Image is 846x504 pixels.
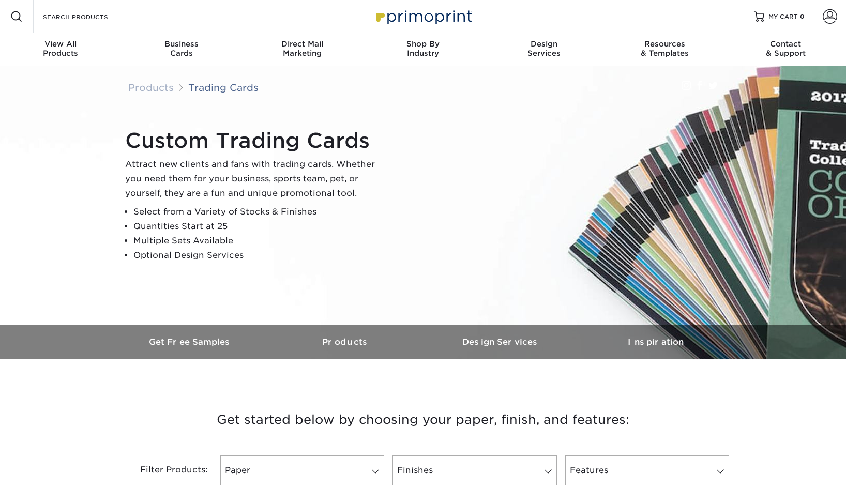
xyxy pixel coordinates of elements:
div: & Support [725,39,846,58]
div: Services [484,39,605,58]
div: Cards [121,39,242,58]
p: Attract new clients and fans with trading cards. Whether you need them for your business, sports ... [125,157,384,201]
h3: Design Services [423,337,578,347]
a: Paper [220,455,384,485]
span: MY CART [768,12,798,21]
a: DesignServices [484,33,605,66]
span: Contact [725,39,846,49]
div: Marketing [241,39,362,58]
span: Shop By [362,39,484,49]
div: Industry [362,39,484,58]
h3: Products [268,337,423,347]
a: Products [268,325,423,359]
span: Direct Mail [241,39,362,49]
a: Get Free Samples [113,325,268,359]
a: Contact& Support [725,33,846,66]
li: Optional Design Services [133,248,384,263]
input: SEARCH PRODUCTS..... [42,10,143,23]
span: Design [484,39,605,49]
h3: Get Free Samples [113,337,268,347]
div: Filter Products: [113,455,216,485]
a: Trading Cards [188,82,259,93]
img: Primoprint [371,5,475,27]
a: Design Services [423,325,578,359]
h1: Custom Trading Cards [125,128,384,153]
h3: Inspiration [578,337,733,347]
a: Inspiration [578,325,733,359]
div: & Templates [605,39,726,58]
li: Select from a Variety of Stocks & Finishes [133,205,384,219]
h3: Get started below by choosing your paper, finish, and features: [120,396,726,443]
a: Features [565,455,729,485]
a: Shop ByIndustry [362,33,484,66]
a: Resources& Templates [605,33,726,66]
a: Direct MailMarketing [241,33,362,66]
li: Quantities Start at 25 [133,219,384,234]
span: Resources [605,39,726,49]
li: Multiple Sets Available [133,234,384,248]
a: Finishes [392,455,556,485]
span: Business [121,39,242,49]
a: BusinessCards [121,33,242,66]
span: 0 [800,13,805,20]
a: Products [128,82,174,93]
